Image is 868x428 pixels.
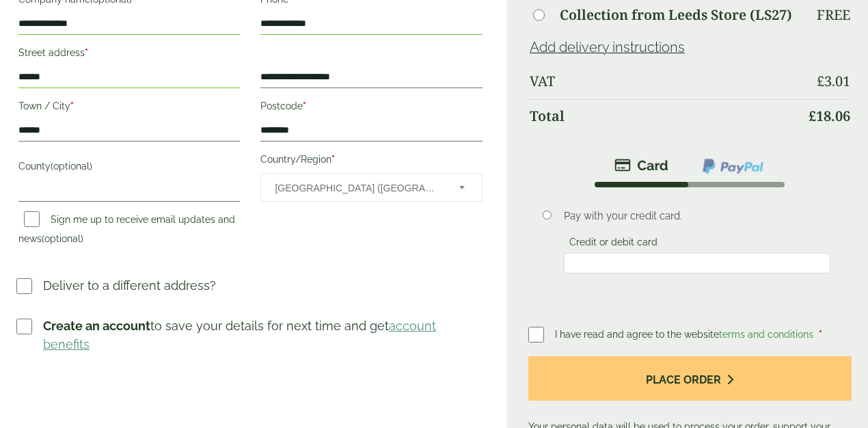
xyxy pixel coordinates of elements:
iframe: Secure card payment input frame [568,257,827,269]
th: VAT [530,65,799,98]
label: Postcode [260,96,482,120]
p: Deliver to a different address? [43,276,216,295]
span: (optional) [42,233,83,244]
img: ppcp-gateway.png [701,157,765,175]
p: Pay with your credit card. [564,209,831,224]
a: Add delivery instructions [530,39,685,55]
span: £ [809,107,816,125]
th: Total [530,99,799,133]
a: terms and conditions [719,329,813,340]
span: I have read and agree to the website [555,329,816,340]
bdi: 18.06 [809,107,850,125]
strong: Create an account [43,319,150,333]
label: Collection from Leeds Store (LS27) [560,8,792,22]
button: Place order [528,356,852,401]
label: County [18,157,240,180]
label: Credit or debit card [564,237,663,252]
abbr: required [85,47,88,58]
span: £ [817,72,824,90]
label: Sign me up to receive email updates and news [18,214,235,248]
abbr: required [819,329,822,340]
span: United Kingdom (UK) [275,174,440,202]
input: Sign me up to receive email updates and news(optional) [24,211,40,227]
span: (optional) [51,161,92,172]
bdi: 3.01 [817,72,850,90]
span: Country/Region [260,173,482,202]
abbr: required [331,154,335,165]
abbr: required [303,101,306,111]
img: stripe.png [614,157,668,174]
abbr: required [70,101,74,111]
p: to save your details for next time and get [43,317,485,353]
label: Street address [18,43,240,66]
p: Free [817,7,850,23]
label: Country/Region [260,150,482,173]
a: account benefits [43,319,436,351]
label: Town / City [18,96,240,120]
